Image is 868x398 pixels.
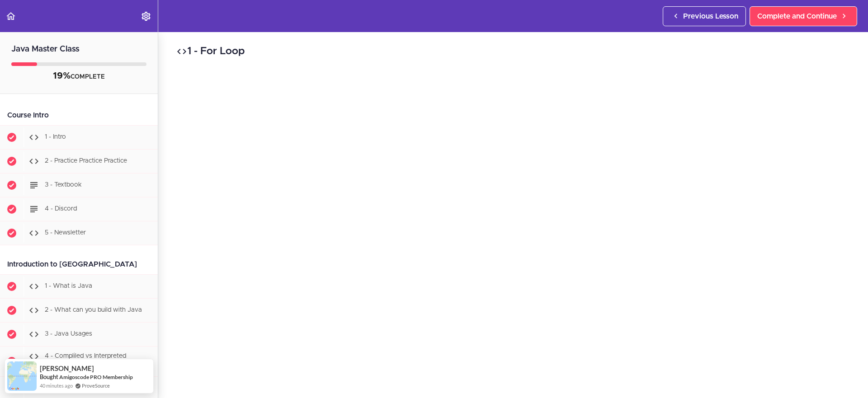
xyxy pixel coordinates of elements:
span: 5 - Newsletter [45,229,86,236]
span: 40 minutes ago [40,382,73,389]
span: 4 - Discord [45,206,77,212]
span: 1 - Intro [45,134,66,140]
span: 4 - Compliled vs Interpreted Languages [28,353,126,370]
a: Previous Lesson [663,6,746,26]
svg: Settings Menu [141,11,151,22]
a: Complete and Continue [750,6,857,26]
span: Complete and Continue [757,11,837,22]
span: 3 - Java Usages [45,331,92,337]
span: Bought [40,373,58,380]
a: Amigoscode PRO Membership [59,374,133,380]
span: 2 - What can you build with Java [45,307,142,313]
img: provesource social proof notification image [7,361,37,391]
span: 3 - Textbook [45,182,82,188]
span: 2 - Practice Practice Practice [45,158,127,164]
a: ProveSource [82,383,110,389]
svg: Back to course curriculum [5,11,16,22]
span: 19% [53,71,71,80]
h2: 1 - For Loop [176,44,850,59]
div: COMPLETE [11,70,146,82]
span: 1 - What is Java [45,283,92,289]
span: [PERSON_NAME] [40,365,94,372]
span: Previous Lesson [683,11,738,22]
